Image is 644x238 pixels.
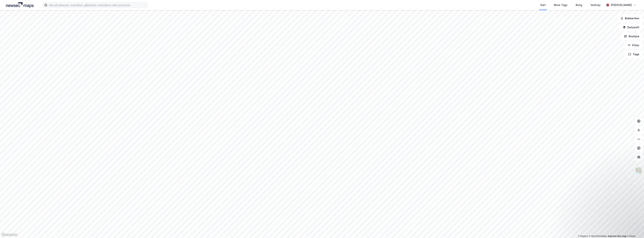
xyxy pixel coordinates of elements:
button: Filter [625,42,643,49]
a: Improve this map [608,235,626,237]
a: OpenStreetMap [589,235,607,237]
div: Kontrollprogram for chat [625,220,644,238]
div: [PERSON_NAME] [611,3,632,7]
img: logo.a4113a55bc3d86da70a041830d287a7e.svg [6,2,34,8]
button: Analyse [621,33,643,40]
button: Bokmerker [617,15,643,22]
iframe: Chat Widget [625,220,644,238]
div: Mine Tags [554,3,567,7]
div: Kart [540,3,546,7]
button: Datasett [620,24,643,31]
a: Mapbox homepage [1,233,18,237]
img: Z [635,167,642,174]
div: Verktøy [590,3,601,7]
input: Søk på adresse, matrikkel, gårdeiere, leietakere eller personer [47,2,147,8]
a: Mapbox [578,235,588,237]
div: Bolig [576,3,582,7]
button: Tags [625,51,643,58]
